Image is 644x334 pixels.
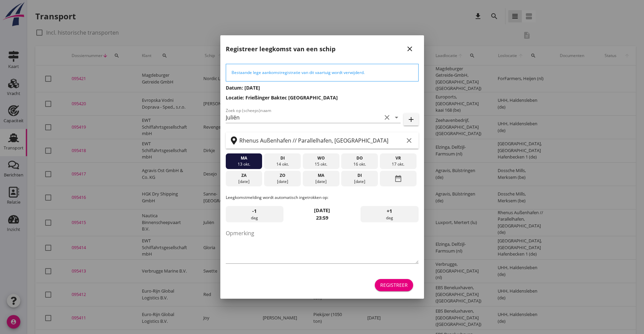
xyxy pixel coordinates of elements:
div: Registreer [380,281,408,289]
div: [DATE] [304,179,337,185]
span: -1 [252,207,257,215]
span: +1 [387,207,392,215]
strong: 23:59 [316,215,328,221]
i: clear [405,136,413,145]
i: date_range [394,172,402,185]
p: Leegkomstmelding wordt automatisch ingetrokken op: [226,194,419,201]
div: do [343,155,376,161]
i: clear [383,113,391,122]
div: ma [227,155,260,161]
div: dag [361,206,418,222]
div: [DATE] [343,179,376,185]
div: Bestaande lege aankomstregistratie van dit vaartuig wordt verwijderd. [232,70,413,76]
div: dag [226,206,283,222]
h3: Locatie: Frießinger Baktec [GEOGRAPHIC_DATA] [226,94,419,101]
input: Zoek op (scheeps)naam [226,112,382,123]
div: di [343,172,376,179]
div: 17 okt. [382,161,415,167]
div: di [266,155,299,161]
h2: Registreer leegkomst van een schip [226,44,335,54]
h3: Datum: [DATE] [226,84,419,91]
div: 13 okt. [227,161,260,167]
div: wo [304,155,337,161]
div: [DATE] [266,179,299,185]
i: add [407,115,415,124]
div: 15 okt. [304,161,337,167]
input: Zoek op terminal of plaats [239,135,404,146]
div: 14 okt. [266,161,299,167]
textarea: Opmerking [226,228,419,263]
button: Registreer [375,279,413,291]
div: 16 okt. [343,161,376,167]
div: zo [266,172,299,179]
strong: [DATE] [314,207,330,214]
div: [DATE] [227,179,260,185]
i: arrow_drop_down [392,113,401,122]
div: vr [382,155,415,161]
div: za [227,172,260,179]
div: ma [304,172,337,179]
i: close [406,45,414,53]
